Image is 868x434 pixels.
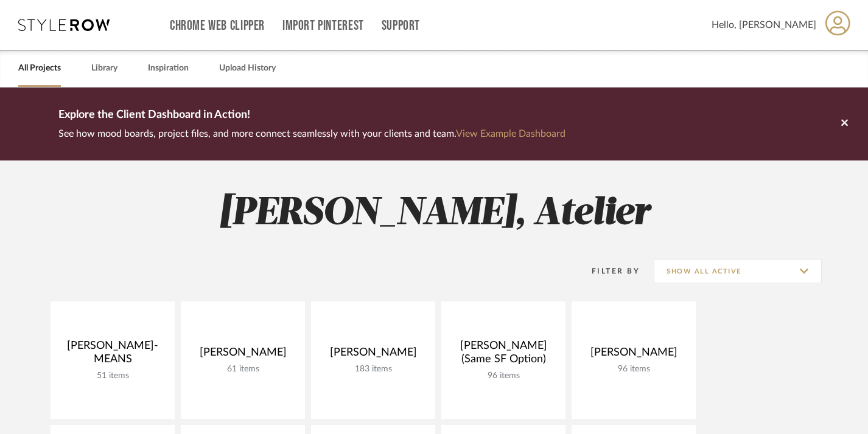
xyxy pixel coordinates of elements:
[576,129,686,139] a: View Example Dashboard
[191,364,295,374] div: 61 items
[191,346,295,364] div: [PERSON_NAME]
[179,125,686,142] p: See how mood boards, project files, and more connect seamlessly with your clients and team.
[451,371,556,381] div: 96 items
[179,106,686,125] p: Explore the Client Dashboard in Action!
[18,60,61,77] a: All Projects
[60,339,165,371] div: [PERSON_NAME]-MEANS
[91,60,117,77] a: Library
[581,346,686,364] div: [PERSON_NAME]
[60,371,165,381] div: 51 items
[46,90,167,157] img: d5d033c5-7b12-40c2-a960-1ecee1989c38.png
[321,364,425,374] div: 183 items
[712,18,816,32] span: Hello, [PERSON_NAME]
[282,21,364,31] a: Import Pinterest
[321,346,425,364] div: [PERSON_NAME]
[576,265,640,277] div: Filter By
[451,339,556,371] div: [PERSON_NAME] (Same SF Option)
[148,60,189,77] a: Inspiration
[170,21,265,31] a: Chrome Web Clipper
[581,364,686,374] div: 96 items
[382,21,420,31] a: Support
[219,60,276,77] a: Upload History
